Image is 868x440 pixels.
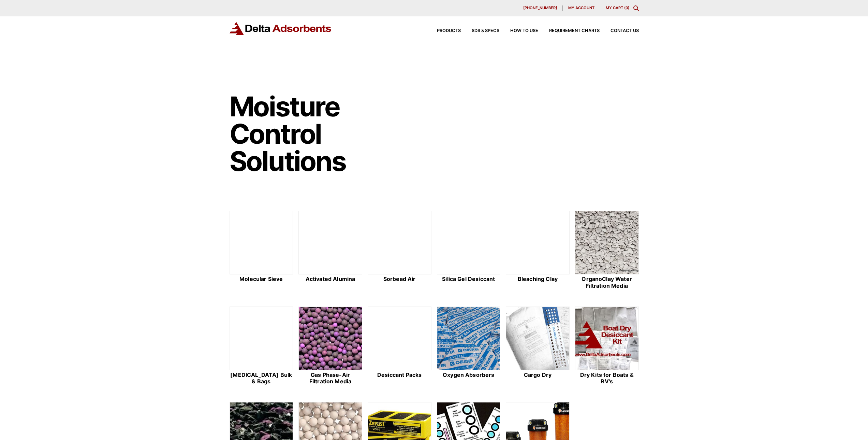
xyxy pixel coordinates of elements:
[461,29,499,33] a: SDS & SPECS
[230,372,293,385] h2: [MEDICAL_DATA] Bulk & Bags
[549,29,600,33] span: Requirement Charts
[506,276,570,282] h2: Bleaching Clay
[523,6,557,10] span: [PHONE_NUMBER]
[575,307,639,386] a: Dry Kits for Boats & RV's
[437,372,501,378] h2: Oxygen Absorbers
[230,22,332,35] img: Delta Adsorbents
[610,29,639,33] span: Contact Us
[368,52,639,189] img: Image
[472,29,499,33] span: SDS & SPECS
[506,307,570,386] a: Cargo Dry
[426,29,461,33] a: Products
[368,276,431,282] h2: Sorbead Air
[437,29,461,33] span: Products
[437,211,501,290] a: Silica Gel Desiccant
[606,5,629,10] a: My Cart (0)
[230,211,293,290] a: Molecular Sieve
[575,276,639,289] h2: OrganoClay Water Filtration Media
[538,29,600,33] a: Requirement Charts
[368,211,431,290] a: Sorbead Air
[499,29,538,33] a: How to Use
[600,29,639,33] a: Contact Us
[230,93,361,175] h1: Moisture Control Solutions
[230,307,293,386] a: [MEDICAL_DATA] Bulk & Bags
[298,307,362,386] a: Gas Phase-Air Filtration Media
[626,5,628,10] span: 0
[575,372,639,385] h2: Dry Kits for Boats & RV's
[437,276,501,282] h2: Silica Gel Desiccant
[518,5,563,11] a: [PHONE_NUMBER]
[437,307,501,386] a: Oxygen Absorbers
[298,372,362,385] h2: Gas Phase-Air Filtration Media
[575,211,639,290] a: OrganoClay Water Filtration Media
[563,5,600,11] a: My account
[368,307,431,386] a: Desiccant Packs
[510,29,538,33] span: How to Use
[368,372,431,378] h2: Desiccant Packs
[506,372,570,378] h2: Cargo Dry
[506,211,570,290] a: Bleaching Clay
[298,276,362,282] h2: Activated Alumina
[230,276,293,282] h2: Molecular Sieve
[568,6,594,10] span: My account
[298,211,362,290] a: Activated Alumina
[633,5,639,11] div: Toggle Modal Content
